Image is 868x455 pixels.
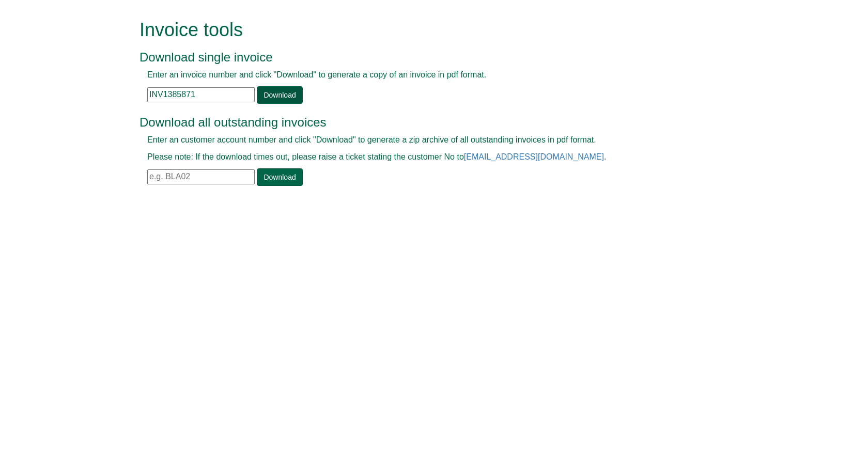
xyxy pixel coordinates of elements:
[464,152,604,161] a: [EMAIL_ADDRESS][DOMAIN_NAME]
[147,151,698,163] p: Please note: If the download times out, please raise a ticket stating the customer No to .
[139,51,705,64] h3: Download single invoice
[257,168,302,186] a: Download
[139,116,705,129] h3: Download all outstanding invoices
[257,86,302,104] a: Download
[147,169,255,184] input: e.g. BLA02
[147,87,255,102] input: e.g. INV1234
[139,20,705,40] h1: Invoice tools
[147,69,698,81] p: Enter an invoice number and click "Download" to generate a copy of an invoice in pdf format.
[147,134,698,146] p: Enter an customer account number and click "Download" to generate a zip archive of all outstandin...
